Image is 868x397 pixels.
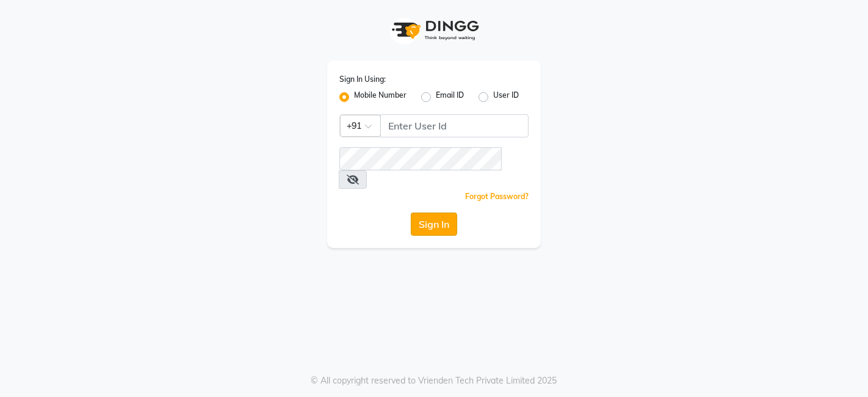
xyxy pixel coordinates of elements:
label: User ID [493,90,519,104]
label: Email ID [436,90,464,104]
a: Forgot Password? [465,192,529,201]
label: Mobile Number [354,90,407,104]
label: Sign In Using: [339,74,386,85]
button: Sign In [411,213,457,236]
img: logo1.svg [385,12,483,48]
input: Username [380,114,529,137]
input: Username [339,147,502,170]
